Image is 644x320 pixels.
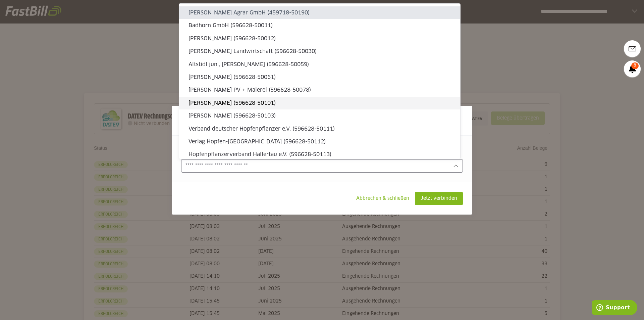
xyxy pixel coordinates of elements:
[179,71,460,84] sl-option: [PERSON_NAME] (596628-50061)
[415,192,463,205] sl-button: Jetzt verbinden
[179,19,460,32] sl-option: Badhorn GmbH (596628-50011)
[624,60,641,77] a: 8
[351,192,415,205] sl-button: Abbrechen & schließen
[592,300,637,317] iframe: Öffnet ein Widget, in dem Sie weitere Informationen finden
[179,32,460,45] sl-option: [PERSON_NAME] (596628-50012)
[179,6,460,19] sl-option: [PERSON_NAME] Agrar GmbH (459718-50190)
[179,135,460,148] sl-option: Verlag Hopfen-[GEOGRAPHIC_DATA] (596628-50112)
[179,84,460,96] sl-option: [PERSON_NAME] PV + Malerei (596628-50078)
[631,62,639,69] span: 8
[179,58,460,71] sl-option: Altstidl jun., [PERSON_NAME] (596628-50059)
[179,109,460,122] sl-option: [PERSON_NAME] (596628-50103)
[179,97,460,109] sl-option: [PERSON_NAME] (596628-50101)
[179,45,460,58] sl-option: [PERSON_NAME] Landwirtschaft (596628-50030)
[179,123,460,135] sl-option: Verband deutscher Hopfenpflanzer e.V. (596628-50111)
[179,148,460,161] sl-option: Hopfenpflanzerverband Hallertau e.V. (596628-50113)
